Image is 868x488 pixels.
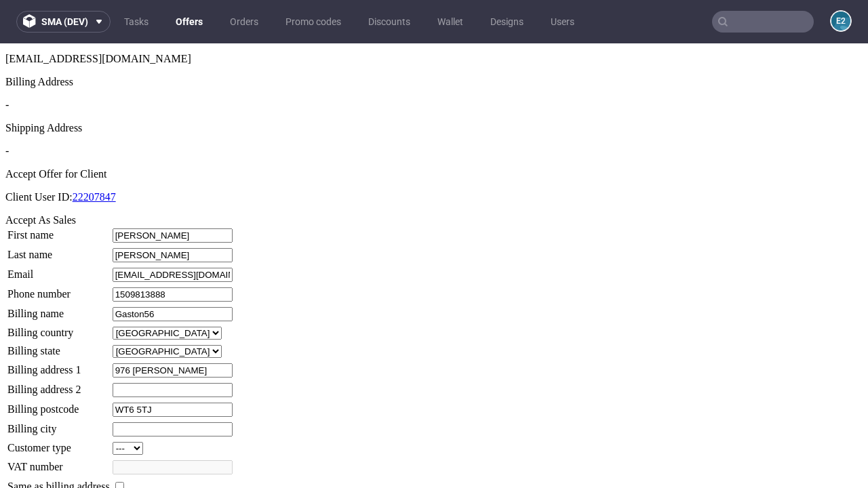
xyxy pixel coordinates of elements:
[16,11,111,33] button: sma (dev)
[7,339,111,354] td: Billing address 2
[222,11,267,33] a: Orders
[429,11,471,33] a: Wallet
[7,204,111,220] td: Last name
[7,184,111,200] td: First name
[7,283,111,297] td: Billing country
[5,125,863,137] div: Accept Offer for Client
[5,102,9,113] span: -
[5,9,191,21] span: [EMAIL_ADDRESS][DOMAIN_NAME]
[5,79,863,91] div: Shipping Address
[542,11,583,33] a: Users
[5,56,9,67] span: -
[7,243,111,259] td: Phone number
[5,148,863,160] p: Client User ID:
[7,378,111,394] td: Billing city
[41,17,88,26] span: sma (dev)
[5,33,863,45] div: Billing Address
[73,148,116,159] a: 22207847
[167,11,211,33] a: Offers
[7,398,111,412] td: Customer type
[7,436,111,451] td: Same as billing address
[7,416,111,432] td: VAT number
[7,301,111,315] td: Billing state
[482,11,532,33] a: Designs
[277,11,349,33] a: Promo codes
[7,359,111,374] td: Billing postcode
[5,171,863,183] div: Accept As Sales
[116,11,157,33] a: Tasks
[831,12,850,30] figcaption: e2
[360,11,418,33] a: Discounts
[7,224,111,239] td: Email
[7,263,111,279] td: Billing name
[7,319,111,335] td: Billing address 1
